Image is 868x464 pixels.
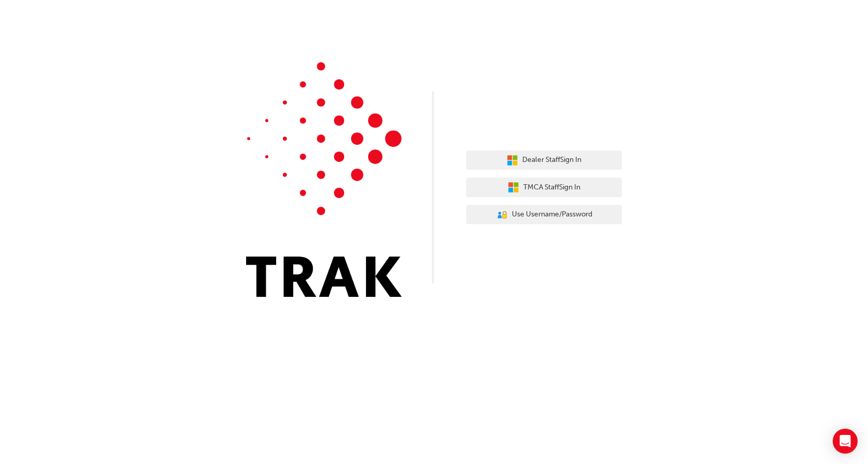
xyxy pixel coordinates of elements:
span: Use Username/Password [512,209,592,221]
span: Dealer Staff Sign In [522,154,581,166]
button: TMCA StaffSign In [466,178,622,197]
button: Use Username/Password [466,205,622,225]
img: Trak [246,62,402,297]
span: TMCA Staff Sign In [523,182,580,194]
button: Dealer StaffSign In [466,151,622,170]
div: Open Intercom Messenger [833,429,858,454]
